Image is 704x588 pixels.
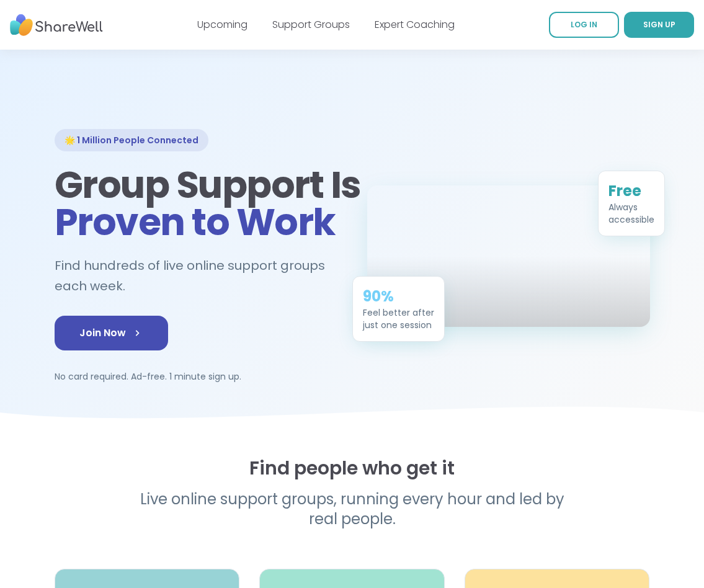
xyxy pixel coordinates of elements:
[197,17,247,32] a: Upcoming
[55,196,336,248] span: Proven to Work
[55,316,168,350] a: Join Now
[55,129,208,151] div: 🌟 1 Million People Connected
[55,370,337,383] p: No card required. Ad-free. 1 minute sign up.
[55,457,650,479] h2: Find people who get it
[571,19,597,30] span: LOG IN
[55,256,337,296] h2: Find hundreds of live online support groups each week.
[624,12,694,38] a: SIGN UP
[272,17,350,32] a: Support Groups
[79,326,143,341] span: Join Now
[643,19,675,30] span: SIGN UP
[549,12,619,38] a: LOG IN
[608,180,654,200] div: Free
[114,489,590,529] p: Live online support groups, running every hour and led by real people.
[375,17,455,32] a: Expert Coaching
[363,286,434,306] div: 90%
[10,8,103,42] img: ShareWell Nav Logo
[55,166,337,241] h1: Group Support Is
[608,200,654,225] div: Always accessible
[363,306,434,331] div: Feel better after just one session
